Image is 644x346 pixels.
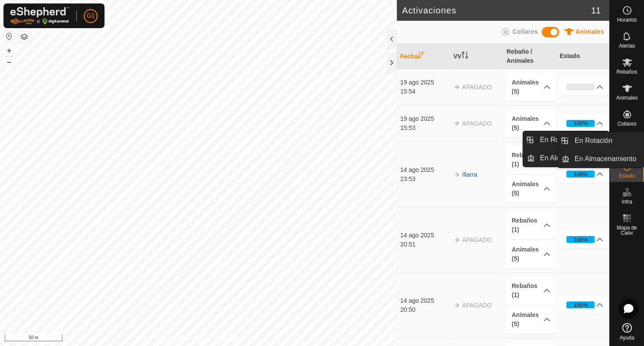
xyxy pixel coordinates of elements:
button: Restablecer Mapa [4,31,14,42]
p-accordion-header: Animales (5) [507,240,556,268]
div: 20:51 [400,240,449,249]
div: 100% [566,236,595,243]
p-sorticon: Activar para ordenar [418,53,425,60]
span: Alertas [619,43,635,49]
span: APAGADO [462,120,491,127]
button: Capas del Mapa [19,32,29,42]
a: Ayuda [610,320,644,344]
img: arrow [453,302,460,309]
img: arrow [453,171,460,178]
th: VV [450,44,503,69]
div: 100% [566,171,595,178]
span: Mapa de Calor [612,225,642,236]
span: Infra [621,199,632,204]
span: G1 [87,11,95,20]
span: APAGADO [462,302,491,309]
span: Ayuda [620,335,634,340]
div: 14 ago 2025 [400,165,449,175]
img: arrow [453,236,460,243]
button: – [4,57,14,67]
a: En Almacenamiento [535,149,609,167]
span: En Almacenamiento [540,153,602,163]
th: Estado [556,44,609,69]
span: En Rotación [540,135,578,145]
p-accordion-header: Animales (5) [507,305,556,334]
p-accordion-header: Rebaños (1) [507,211,556,239]
div: 0% [566,84,595,91]
span: APAGADO [462,236,491,243]
span: En Rotación [575,136,612,146]
li: En Rotación [558,132,644,149]
p-accordion-header: Rebaños (1) [507,146,556,174]
a: En Rotación [535,131,609,149]
div: 100% [566,120,595,127]
p-accordion-header: 100% [559,115,608,132]
p-accordion-header: Rebaños (1) [507,276,556,305]
div: 15:54 [400,87,449,96]
div: 19 ago 2025 [400,78,449,87]
p-accordion-header: 100% [559,296,608,314]
th: Fecha [397,44,450,69]
a: En Rotación [569,132,644,149]
img: arrow [453,84,460,91]
span: APAGADO [462,84,491,91]
button: + [4,45,14,56]
li: En Almacenamiento [523,149,609,167]
span: Animales [616,95,637,100]
h2: Activaciones [402,5,591,16]
p-accordion-header: Animales (5) [507,109,556,138]
p-accordion-header: Animales (5) [507,73,556,101]
div: 23:53 [400,175,449,184]
div: 100% [574,301,588,309]
li: En Rotación [523,131,609,149]
div: 19 ago 2025 [400,114,449,123]
img: arrow [453,120,460,127]
img: Logo Gallagher [10,7,69,25]
p-sorticon: Activar para ordenar [461,53,468,60]
li: En Almacenamiento [558,150,644,168]
div: 15:53 [400,123,449,133]
span: En Almacenamiento [575,154,636,164]
span: Collares [512,28,538,35]
th: Rebaño / Animales [503,44,556,69]
div: 100% [574,119,588,127]
a: Illarra [462,171,477,178]
div: 100% [566,301,595,308]
div: 100% [574,236,588,244]
p-accordion-header: Animales (5) [507,175,556,203]
a: Política de Privacidad [154,335,203,343]
div: 20:50 [400,305,449,314]
div: 100% [574,170,588,178]
span: Rebaños [616,69,637,74]
div: 14 ago 2025 [400,296,449,305]
a: En Almacenamiento [569,150,644,168]
span: Horarios [617,17,637,23]
p-accordion-header: 0% [559,78,608,96]
p-accordion-header: 100% [559,231,608,248]
span: 11 [591,4,601,17]
span: Animales [575,28,604,35]
p-accordion-header: 100% [559,165,608,183]
div: 14 ago 2025 [400,231,449,240]
span: Estado [619,173,635,178]
span: Collares [617,121,636,126]
a: Contáctenos [214,335,243,343]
